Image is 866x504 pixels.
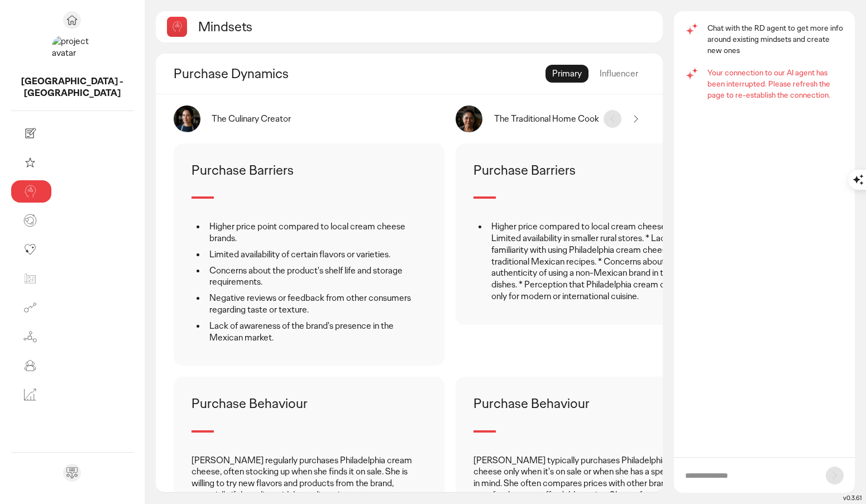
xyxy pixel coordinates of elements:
div: The Culinary Creator [212,113,291,125]
h2: Purchase Dynamics [174,65,289,82]
li: Higher price compared to local cream cheese brands. * Limited availability in smaller rural store... [488,221,709,303]
p: Philadelphia - Mexico [11,76,133,99]
img: image [456,105,482,132]
div: Send feedback [63,464,81,482]
p: Your connection to our AI agent has been interrupted. Please refresh the page to re-establish the... [707,67,844,100]
p: Purchase Barriers [192,161,294,179]
li: Limited availability of certain flavors or varieties. [206,249,427,261]
img: image [174,105,200,132]
p: Purchase Behaviour [473,395,590,412]
li: Concerns about the product's shelf life and storage requirements. [206,265,427,289]
div: Primary [546,65,589,83]
div: Influencer [593,65,645,83]
li: Negative reviews or feedback from other consumers regarding taste or texture. [206,292,427,316]
div: The Traditional Home Cook [494,113,599,125]
p: Chat with the RD agent to get more info around existing mindsets and create new ones [707,22,844,56]
img: project avatar [52,36,92,76]
li: Higher price point compared to local cream cheese brands. [206,221,427,244]
p: Purchase Barriers [473,161,576,179]
h2: Mindsets [198,18,252,35]
li: Lack of awareness of the brand's presence in the Mexican market. [206,320,427,344]
p: Purchase Behaviour [192,395,308,412]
